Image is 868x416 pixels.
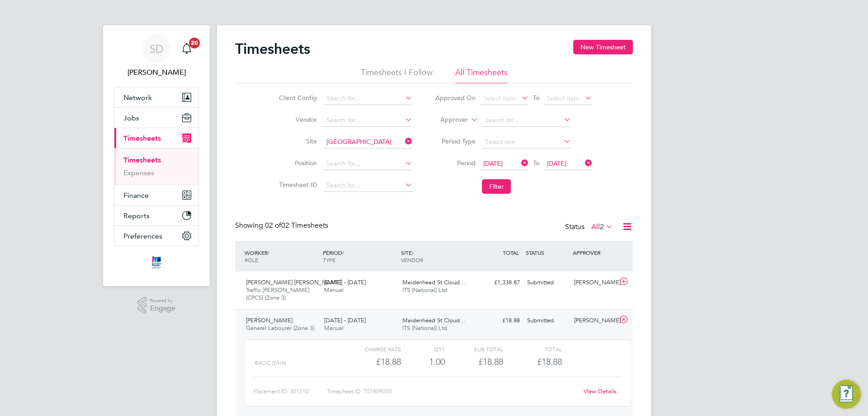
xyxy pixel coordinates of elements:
[537,356,562,367] span: £18.88
[427,115,468,124] label: Approver
[255,360,286,366] span: Basic (£/HR)
[114,206,198,225] button: Reports
[482,114,571,127] input: Search for...
[476,313,524,328] div: £18.88
[573,40,633,54] button: New Timesheet
[323,92,412,105] input: Search for...
[402,316,466,324] span: Maidenhead St Cloud…
[435,159,476,167] label: Period
[483,94,516,102] span: Select date
[343,344,401,354] div: Charge rate
[189,38,200,48] span: 20
[399,244,477,268] div: SITE
[503,249,519,256] span: TOTAL
[402,324,449,332] span: ITS (National) Ltd.
[324,324,344,332] span: Manual
[584,387,617,395] a: View Details
[235,221,330,230] div: Showing
[265,221,328,230] span: 02 Timesheets
[123,93,152,102] span: Network
[150,297,175,305] span: Powered by
[600,222,604,231] span: 2
[530,92,542,104] span: To
[276,137,317,145] label: Site
[412,249,414,256] span: /
[137,297,176,314] a: Powered byEngage
[114,226,198,246] button: Preferences
[327,384,578,399] div: Timesheet ID: TS1809055
[114,87,198,107] button: Network
[591,222,613,231] label: All
[276,181,317,189] label: Timesheet ID
[114,255,199,270] a: Go to home page
[323,114,412,127] input: Search for...
[242,244,321,268] div: WORKER
[455,67,508,83] li: All Timesheets
[123,191,149,200] span: Finance
[246,324,314,332] span: General Labourer (Zone 3)
[235,40,310,58] h2: Timesheets
[483,159,503,167] span: [DATE]
[482,136,571,148] input: Select one
[435,137,476,145] label: Period Type
[114,128,198,148] button: Timesheets
[114,185,198,205] button: Finance
[401,354,445,369] div: 1.00
[402,278,466,286] span: Maidenhead St Cloud…
[571,244,618,261] div: APPROVER
[123,156,161,164] a: Timesheets
[123,168,154,177] a: Expenses
[324,286,344,294] span: Manual
[323,158,412,170] input: Search for...
[246,286,309,301] span: Traffic [PERSON_NAME] (CPCS) (Zone 3)
[401,256,423,263] span: VENDOR
[178,34,196,63] a: 20
[565,221,615,234] div: Status
[435,94,476,102] label: Approved On
[150,43,164,55] span: SD
[150,255,163,270] img: itsconstruction-logo-retina.png
[530,157,542,169] span: To
[571,313,618,328] div: [PERSON_NAME]
[323,179,412,192] input: Search for...
[246,316,292,324] span: [PERSON_NAME]
[324,278,366,286] span: [DATE] - [DATE]
[524,313,571,328] div: Submitted
[246,278,341,286] span: [PERSON_NAME] [PERSON_NAME]
[402,286,449,294] span: ITS (National) Ltd.
[323,136,412,148] input: Search for...
[476,275,524,290] div: £1,338.87
[547,94,580,102] span: Select date
[276,94,317,102] label: Client Config
[482,179,511,194] button: Filter
[324,316,366,324] span: [DATE] - [DATE]
[114,34,199,78] a: SD[PERSON_NAME]
[114,67,199,78] span: Stuart Douglas
[114,148,198,185] div: Timesheets
[123,211,150,220] span: Reports
[276,159,317,167] label: Position
[524,275,571,290] div: Submitted
[547,159,566,167] span: [DATE]
[361,67,433,83] li: Timesheets I Follow
[253,384,327,399] div: Placement ID: 301210
[276,115,317,124] label: Vendor
[342,249,344,256] span: /
[832,380,861,409] button: Engage Resource Center
[503,344,561,354] div: Total
[571,275,618,290] div: [PERSON_NAME]
[114,108,198,128] button: Jobs
[268,249,269,256] span: /
[445,354,503,369] div: £18.88
[150,305,175,312] span: Engage
[323,256,335,263] span: TYPE
[123,134,161,143] span: Timesheets
[103,25,210,286] nav: Main navigation
[123,114,139,122] span: Jobs
[524,244,571,261] div: STATUS
[265,221,281,230] span: 02 of
[245,256,258,263] span: ROLE
[123,232,162,240] span: Preferences
[401,344,445,354] div: QTY
[321,244,399,268] div: PERIOD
